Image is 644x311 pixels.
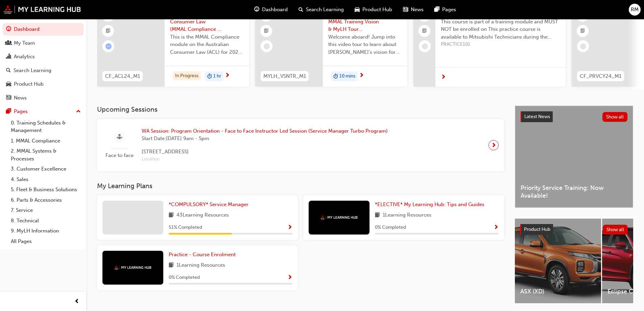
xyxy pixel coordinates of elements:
[3,5,81,14] img: mmal
[8,236,84,247] a: All Pages
[3,50,84,63] a: Analytics
[375,211,380,220] span: book-icon
[375,201,484,207] span: *ELECTIVE* My Learning Hub: Tips and Guides
[441,18,560,41] span: This course is part of a training module and MUST NOT be enrolled on This practice course is avai...
[287,275,292,281] span: Show Progress
[631,6,639,14] span: RM
[580,43,586,49] span: learningRecordVerb_NONE-icon
[142,127,388,135] span: WA Session: Program Orientation - Face to Face Instructor Led Session (Service Manager Turbo Prog...
[3,22,84,105] button: DashboardMy TeamAnalyticsSearch LearningProduct HubNews
[176,211,229,220] span: 43 Learning Resources
[264,43,270,49] span: learningRecordVerb_NONE-icon
[299,5,303,14] span: search-icon
[255,5,407,87] a: MYLH_VSNTR_M1My Learning Hub: MMAL Training Vision & MyLH Tour (Elective)Welcome aboard! Jump int...
[524,114,550,119] span: Latest News
[6,109,11,115] span: pages-icon
[14,53,35,61] div: Analytics
[515,106,633,208] a: Latest NewsShow allPriority Service Training: Now Available!
[106,27,111,36] span: booktick-icon
[403,5,408,14] span: news-icon
[176,261,225,270] span: 1 Learning Resources
[442,6,456,14] span: Pages
[580,72,621,80] span: CF_PRVCY24_M1
[264,27,269,36] span: booktick-icon
[142,148,388,156] span: [STREET_ADDRESS]
[8,184,84,195] a: 5. Fleet & Business Solutions
[422,27,427,36] span: booktick-icon
[207,72,212,81] span: duration-icon
[97,106,504,113] h3: Upcoming Sessions
[603,225,628,235] button: Show all
[14,94,27,102] div: News
[3,64,84,77] a: Search Learning
[114,265,151,270] img: mmal
[142,155,388,163] span: Location
[355,5,360,14] span: car-icon
[97,5,249,87] a: CF_ACL24_M1The Australian Consumer Law (MMAL Compliance - 2024)This is the MMAL Compliance module...
[398,3,429,17] a: news-iconNews
[491,140,496,150] span: next-icon
[14,108,28,115] div: Pages
[3,37,84,49] a: My Team
[287,273,292,282] button: Show Progress
[375,224,406,231] span: 0 % Completed
[6,81,11,87] span: car-icon
[6,95,11,101] span: news-icon
[213,72,221,80] span: 1 hr
[169,274,200,282] span: 0 % Completed
[142,135,388,142] span: Start Date: [DATE] 9am - 5pm
[14,80,44,88] div: Product Hub
[6,68,11,74] span: search-icon
[383,211,431,220] span: 1 Learning Resources
[263,72,306,80] span: MYLH_VSNTR_M1
[521,184,627,199] span: Priority Service Training: Now Available!
[169,261,174,270] span: book-icon
[14,39,35,47] div: My Team
[3,105,84,118] button: Pages
[8,174,84,185] a: 4. Sales
[169,251,238,259] a: Practice - Course Enrolment
[441,74,446,81] span: next-icon
[169,211,174,220] span: book-icon
[262,6,288,14] span: Dashboard
[170,10,244,33] span: The Australian Consumer Law (MMAL Compliance - 2024)
[169,224,202,231] span: 51 % Completed
[494,225,499,231] span: Show Progress
[3,78,84,90] a: Product Hub
[8,205,84,216] a: 7. Service
[521,111,627,122] a: Latest NewsShow all
[8,226,84,236] a: 9. MyLH Information
[306,6,344,14] span: Search Learning
[6,54,11,60] span: chart-icon
[8,136,84,146] a: 1. MMAL Compliance
[8,216,84,226] a: 8. Technical
[524,226,550,232] span: Product Hub
[339,72,355,80] span: 10 mins
[602,112,628,122] button: Show all
[3,92,84,104] a: News
[320,215,358,220] img: mmal
[293,3,349,17] a: search-iconSearch Learning
[580,27,585,36] span: booktick-icon
[105,43,112,49] span: learningRecordVerb_ATTEMPT-icon
[173,71,201,81] div: In Progress
[105,72,140,80] span: CF_ACL24_M1
[349,3,398,17] a: car-iconProduct Hub
[629,4,641,16] button: RM
[169,201,251,208] a: *COMPULSORY* Service Manager
[441,41,560,48] span: PRACTICE101
[422,43,428,49] span: learningRecordVerb_NONE-icon
[413,5,566,87] a: Practice - Course EnrolmentThis course is part of a training module and MUST NOT be enrolled on T...
[8,118,84,136] a: 0. Training Schedules & Management
[102,152,136,159] span: Face to face
[97,182,504,190] h3: My Learning Plans
[8,195,84,205] a: 6. Parts & Accessories
[6,40,11,46] span: people-icon
[375,201,487,208] a: *ELECTIVE* My Learning Hub: Tips and Guides
[74,297,79,306] span: prev-icon
[515,219,601,303] a: ASX (XD)
[8,146,84,164] a: 2. MMAL Systems & Processes
[434,5,439,14] span: pages-icon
